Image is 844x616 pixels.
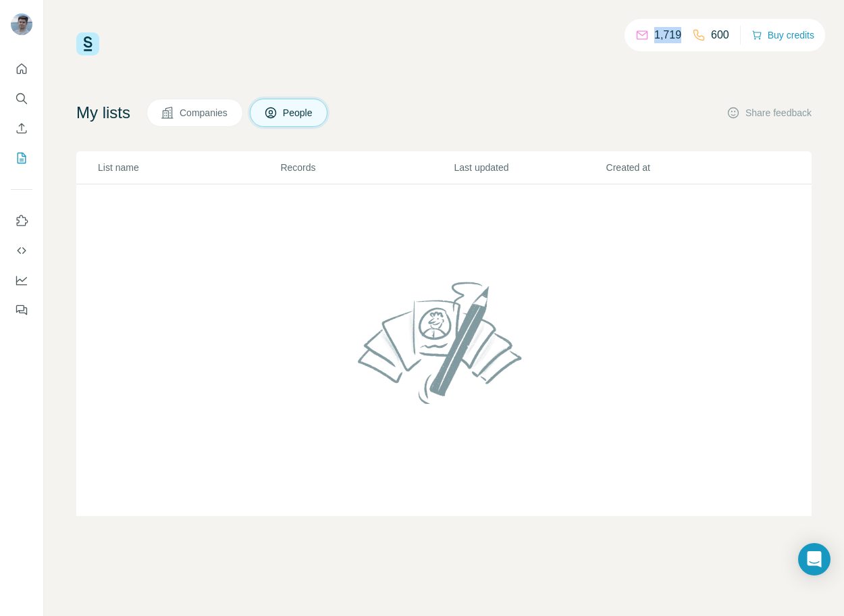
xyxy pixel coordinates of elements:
[711,27,729,43] p: 600
[283,106,314,120] span: People
[11,116,32,140] button: Enrich CSV
[751,26,814,45] button: Buy credits
[11,298,32,322] button: Feedback
[11,209,32,233] button: Use Surfe on LinkedIn
[606,161,757,174] p: Created at
[727,106,812,120] button: Share feedback
[180,106,229,120] span: Companies
[11,268,32,292] button: Dashboard
[11,14,32,35] img: Avatar
[11,86,32,111] button: Search
[352,270,536,415] img: No lists found
[11,57,32,81] button: Quick start
[280,161,452,174] p: Records
[798,543,830,575] div: Open Intercom Messenger
[76,102,130,124] h4: My lists
[11,238,32,263] button: Use Surfe API
[454,161,605,174] p: Last updated
[76,32,99,55] img: Surfe Logo
[654,27,681,43] p: 1,719
[98,161,279,174] p: List name
[11,146,32,170] button: My lists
